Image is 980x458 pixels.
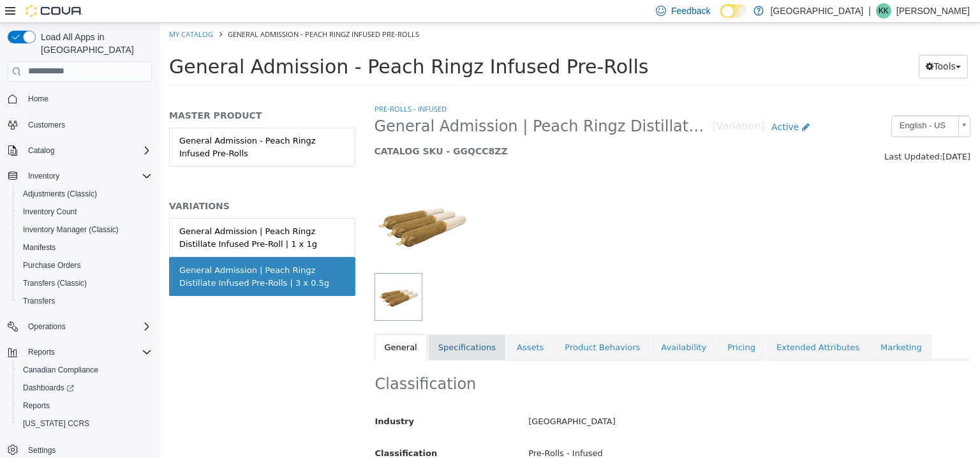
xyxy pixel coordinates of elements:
h2: Classification [216,351,811,371]
button: Reports [23,344,60,360]
span: [US_STATE] CCRS [23,418,89,429]
button: Transfers [13,292,157,310]
button: Inventory [3,167,157,185]
span: Inventory Manager (Classic) [23,225,119,235]
span: Transfers [18,293,152,309]
small: [Variation] [553,99,605,109]
span: Dashboards [23,383,74,393]
p: | [868,3,871,18]
span: Transfers (Classic) [18,276,152,291]
span: Catalog [23,143,152,158]
button: Customers [3,115,157,134]
a: Customers [23,117,70,133]
span: English - US [732,93,794,113]
span: Settings [28,445,56,455]
a: Purchase Orders [18,258,86,273]
span: Transfers (Classic) [23,278,87,288]
div: Pre-Rolls - Infused [359,420,820,442]
span: Dark Mode [720,18,721,18]
button: Reports [3,343,157,361]
span: Manifests [18,240,152,255]
span: Reports [28,347,55,357]
button: Operations [23,319,71,334]
span: Home [23,91,152,107]
span: Feedback [671,4,710,17]
span: Load All Apps in [GEOGRAPHIC_DATA] [36,31,152,56]
span: KK [879,3,889,18]
button: Inventory Count [13,203,157,221]
h5: MASTER PRODUCT [10,87,196,98]
a: Transfers [18,293,60,309]
button: Catalog [23,143,59,158]
a: English - US [732,92,811,114]
span: Inventory Count [23,207,77,217]
button: Adjustments (Classic) [13,185,157,203]
button: Catalog [3,142,157,159]
a: Availability [491,311,557,338]
a: Product Behaviors [395,311,491,338]
span: Industry [216,394,255,403]
a: Marketing [711,311,773,338]
p: [GEOGRAPHIC_DATA] [770,3,863,18]
button: Reports [13,397,157,415]
a: Pre-Rolls - Infused [215,81,287,91]
span: General Admission | Peach Ringz Distillate Infused Pre-Rolls | 3 x 0.5g [215,94,553,114]
span: Inventory Count [18,204,152,219]
a: Dashboards [18,380,79,395]
span: Last Updated: [725,129,783,138]
a: Adjustments (Classic) [18,186,102,202]
span: Customers [23,117,152,133]
a: My Catalog [10,6,54,16]
a: General Admission - Peach Ringz Infused Pre-Rolls [10,105,196,144]
span: Operations [28,321,66,332]
span: Reports [23,344,152,360]
a: Manifests [18,240,61,255]
button: Manifests [13,239,157,256]
button: [US_STATE] CCRS [13,415,157,432]
span: Settings [23,441,152,457]
div: General Admission | Peach Ringz Distillate Infused Pre-Rolls | 3 x 0.5g [20,241,186,266]
a: Canadian Compliance [18,362,103,378]
span: Catalog [28,145,54,156]
img: 150 [215,154,311,250]
button: Home [3,89,157,108]
span: Washington CCRS [18,416,152,431]
button: Operations [3,318,157,336]
input: Dark Mode [720,4,747,18]
div: Kalli King [876,3,891,18]
a: Home [23,91,54,107]
span: Inventory Manager (Classic) [18,222,152,237]
a: [US_STATE] CCRS [18,416,94,431]
span: Classification [216,425,278,435]
a: Inventory Manager (Classic) [18,222,124,237]
span: Inventory [28,171,59,181]
a: Settings [23,443,61,458]
span: Adjustments (Classic) [23,189,97,199]
a: Specifications [269,311,346,338]
a: Extended Attributes [607,311,710,338]
h5: CATALOG SKU - GGQCC8ZZ [215,122,657,134]
span: Purchase Orders [23,260,81,270]
a: Dashboards [13,379,157,397]
a: Transfers (Classic) [18,276,92,291]
span: General Admission - Peach Ringz Infused Pre-Rolls [10,33,489,55]
button: Purchase Orders [13,256,157,274]
button: Inventory Manager (Classic) [13,221,157,239]
span: Reports [18,398,152,413]
span: Manifests [23,242,56,253]
span: Transfers [23,296,55,306]
a: General [215,311,268,338]
span: Active [612,99,639,109]
button: Inventory [23,168,64,184]
a: Inventory Count [18,204,82,219]
span: Inventory [23,168,152,184]
span: General Admission - Peach Ringz Infused Pre-Rolls [68,6,260,16]
div: [GEOGRAPHIC_DATA] [359,388,820,410]
a: Assets [347,311,394,338]
button: Canadian Compliance [13,361,157,379]
span: Home [28,94,48,104]
h5: VARIATIONS [10,177,196,189]
span: Canadian Compliance [18,362,152,378]
a: Pricing [558,311,606,338]
span: [DATE] [783,129,811,138]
